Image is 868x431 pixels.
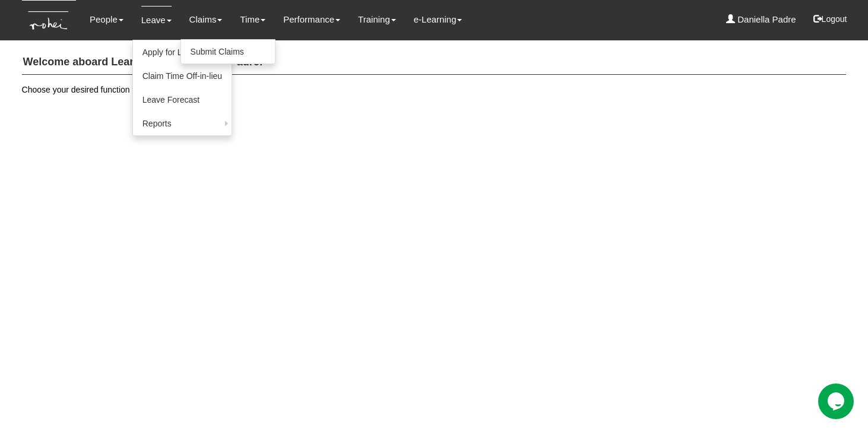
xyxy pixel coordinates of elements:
a: Leave Forecast [133,88,232,112]
a: Submit Claims [181,40,275,64]
a: Claim Time Off-in-lieu [133,64,232,88]
a: Training [358,6,396,33]
a: Leave [141,6,172,34]
p: Choose your desired function from the menu above. [22,84,847,96]
h4: Welcome aboard Learn Anchor, Daniella Padre! [22,50,847,75]
a: People [90,6,123,33]
a: e-Learning [414,6,462,33]
a: Reports [133,112,232,135]
a: Claims [189,6,223,33]
a: Daniella Padre [726,6,796,33]
a: Performance [283,6,340,33]
a: Time [240,6,265,33]
button: Logout [805,5,856,33]
iframe: chat widget [818,384,856,419]
a: Apply for Leave [133,40,232,64]
img: KTs7HI1dOZG7tu7pUkOpGGQAiEQAiEQAj0IhBB1wtXDg6BEAiBEAiBEAiB4RGIoBtemSRFIRACIRACIRACIdCLQARdL1w5OAR... [22,1,76,40]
